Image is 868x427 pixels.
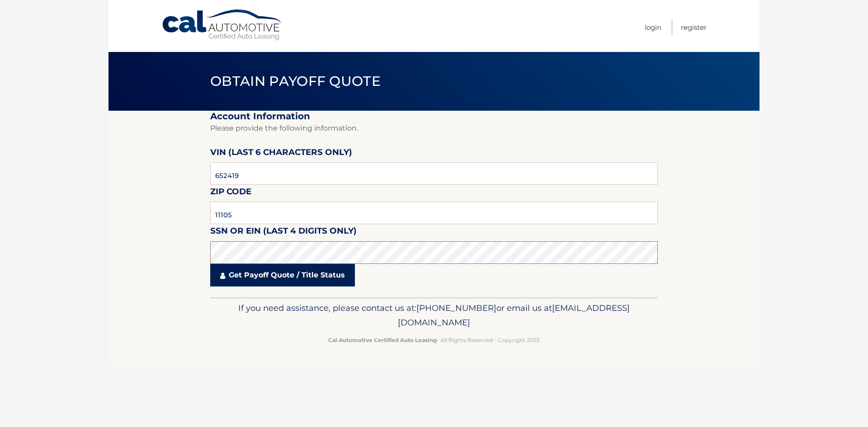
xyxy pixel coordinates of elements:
a: Cal Automotive [161,9,283,41]
label: VIN (last 6 characters only) [210,145,352,162]
p: - All Rights Reserved - Copyright 2025 [216,335,652,345]
a: Register [681,20,707,35]
span: Obtain Payoff Quote [210,73,381,89]
label: Zip Code [210,185,251,202]
p: Please provide the following information. [210,122,658,135]
a: Get Payoff Quote / Title Status [210,264,355,286]
p: If you need assistance, please contact us at: or email us at [216,301,652,330]
strong: Cal Automotive Certified Auto Leasing [328,337,437,343]
label: SSN or EIN (last 4 digits only) [210,224,357,241]
span: [PHONE_NUMBER] [416,303,496,313]
h2: Account Information [210,111,658,122]
a: Login [645,20,661,35]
